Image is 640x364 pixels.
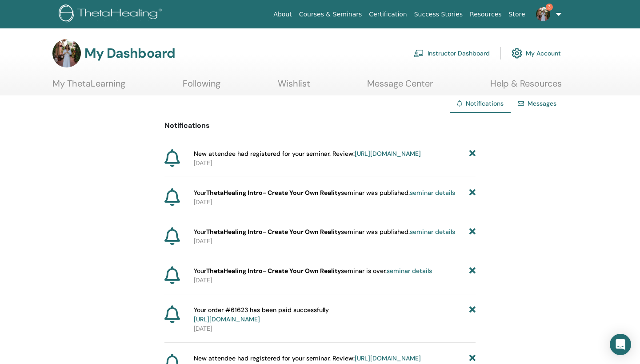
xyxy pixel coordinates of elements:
[296,6,366,23] a: Courses & Seminars
[206,228,341,236] strong: ThetaHealing Intro- Create Your Own Reality
[355,354,421,362] a: [URL][DOMAIN_NAME]
[194,276,476,285] p: [DATE]
[194,354,421,363] span: New attendee had registered for your seminar. Review:
[512,44,561,63] a: My Account
[278,78,310,95] a: Wishlist
[528,99,556,107] a: Messages
[270,6,295,23] a: About
[365,6,410,23] a: Certification
[194,266,432,276] span: Your seminar is over.
[194,188,455,198] span: Your seminar was published.
[194,324,476,333] p: [DATE]
[466,99,504,107] span: Notifications
[194,149,421,158] span: New attendee had registered for your seminar. Review:
[194,237,476,246] p: [DATE]
[490,78,562,95] a: Help & Resources
[410,189,455,197] a: seminar details
[505,6,529,23] a: Store
[355,150,421,158] a: [URL][DOMAIN_NAME]
[206,267,341,275] strong: ThetaHealing Intro- Create Your Own Reality
[610,334,631,355] div: Open Intercom Messenger
[52,39,81,67] img: default.jpg
[387,267,432,275] a: seminar details
[206,189,341,197] strong: ThetaHealing Intro- Create Your Own Reality
[84,45,175,61] h3: My Dashboard
[194,227,455,237] span: Your seminar was published.
[466,6,505,23] a: Resources
[52,78,125,95] a: My ThetaLearning
[512,46,522,61] img: cog.svg
[536,7,550,21] img: default.jpg
[194,305,329,324] span: Your order #61623 has been paid successfully
[194,198,476,207] p: [DATE]
[183,78,220,95] a: Following
[413,44,490,63] a: Instructor Dashboard
[367,78,433,95] a: Message Center
[194,315,260,323] a: [URL][DOMAIN_NAME]
[411,6,466,23] a: Success Stories
[194,158,476,168] p: [DATE]
[546,4,553,11] span: 3
[413,49,424,57] img: chalkboard-teacher.svg
[59,4,165,24] img: logo.png
[164,120,476,131] p: Notifications
[410,228,455,236] a: seminar details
